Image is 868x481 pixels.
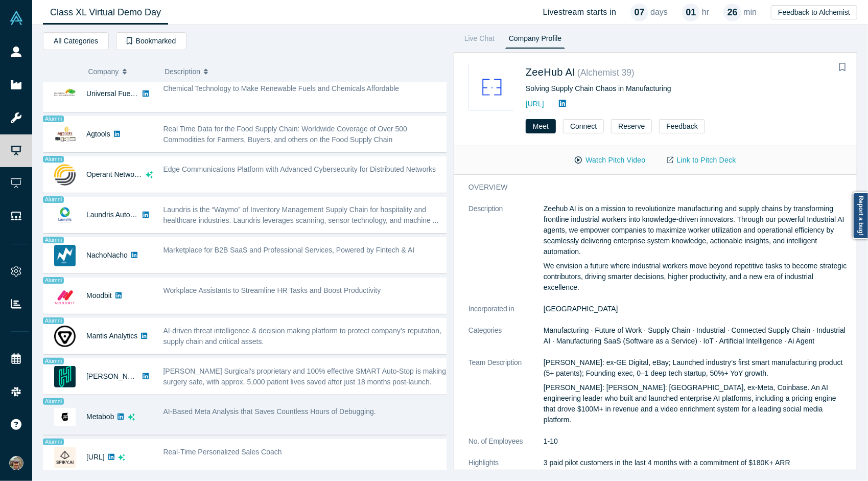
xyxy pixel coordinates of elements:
img: Hubly Surgical's Logo [54,366,76,387]
img: Alchemist Vault Logo [9,11,24,25]
a: NachoNacho [86,251,128,259]
a: Report a bug! [853,192,868,239]
span: Alumni [43,439,64,445]
div: 07 [630,4,648,21]
dt: Description [468,203,544,304]
svg: dsa ai sparkles [146,171,153,178]
button: All Categories [43,32,109,50]
button: Company [88,61,154,82]
span: Edge Communications Platform with Advanced Cybersecurity for Distributed Networks [163,165,436,173]
img: Operant Networks's Logo [54,164,76,186]
button: Watch Pitch Video [564,151,656,169]
dt: Incorporated in [468,304,544,325]
dt: Team Description [468,357,544,436]
p: [PERSON_NAME]: ex‑GE Digital, eBay; Launched industry’s first smart manufacturing product (5+ pat... [544,357,850,379]
svg: dsa ai sparkles [128,414,135,421]
a: [URL] [526,100,544,108]
img: ZeeHub AI's Logo [468,64,515,110]
img: Mantis Analytics's Logo [54,326,76,347]
span: Chemical Technology to Make Renewable Fuels and Chemicals Affordable [163,84,400,93]
dd: 1-10 [544,436,850,447]
div: 01 [682,4,700,21]
dt: Categories [468,325,544,357]
span: Workplace Assistants to Streamline HR Tasks and Boost Productivity [163,286,381,294]
span: AI-Based Meta Analysis that Saves Countless Hours of Debugging. [163,407,376,416]
img: Universal Fuel Technologies's Logo [54,83,76,105]
button: Feedback [659,119,705,133]
img: Spiky.ai's Logo [54,447,76,468]
a: Metabob [86,413,114,421]
span: Alumni [43,237,64,243]
a: ZeeHub AI [526,66,575,78]
img: Metabob's Logo [54,406,76,428]
a: Link to Pitch Deck [656,151,747,169]
p: Zeehub AI is on a mission to revolutionize manufacturing and supply chains by transforming frontl... [544,203,850,257]
span: Real Time Data for the Food Supply Chain: Worldwide Coverage of Over 500 Commodities for Farmers,... [163,125,408,144]
a: Class XL Virtual Demo Day [43,1,168,25]
img: Ian Bergman's Account [9,456,24,470]
div: Solving Supply Chain Chaos in Manufacturing [526,83,842,94]
button: Bookmark [835,60,850,75]
span: Laundris is the “Waymo” of Inventory Management Supply Chain for hospitality and healthcare indus... [163,205,439,224]
a: Moodbit [86,291,112,300]
dt: No. of Employees [468,436,544,457]
span: [PERSON_NAME] Surgical's proprietary and 100% effective SMART Auto-Stop is making surgery safe, w... [163,367,447,386]
p: We envision a future where industrial workers move beyond repetitive tasks to become strategic co... [544,261,850,293]
span: Alumni [43,116,64,122]
img: NachoNacho's Logo [54,245,76,266]
span: Alumni [43,156,64,163]
a: [PERSON_NAME] Surgical [86,372,173,380]
a: Mantis Analytics [86,332,137,340]
a: Universal Fuel Technologies [86,89,176,98]
img: Moodbit's Logo [54,285,76,307]
a: Laundris Autonomous Inventory Management [86,211,231,219]
span: Manufacturing · Future of Work · Supply Chain · Industrial · Connected Supply Chain · Industrial ... [544,326,846,345]
span: Marketplace for B2B SaaS and Professional Services, Powered by Fintech & AI [163,246,415,254]
a: Agtools [86,130,110,138]
h4: Livestream starts in [543,7,617,17]
span: Company [88,61,119,82]
span: Alumni [43,317,64,324]
a: Company Profile [505,32,565,49]
p: min [743,6,757,18]
span: Alumni [43,398,64,405]
button: Bookmarked [116,32,186,50]
a: Live Chat [461,32,498,49]
span: Alumni [43,196,64,203]
span: Real-Time Personalized Sales Coach [163,448,282,456]
span: Alumni [43,277,64,284]
a: [URL] [86,453,105,461]
button: Description [165,61,439,82]
p: hr [702,6,709,18]
dd: [GEOGRAPHIC_DATA] [544,304,850,314]
svg: dsa ai sparkles [118,454,125,461]
img: Agtools's Logo [54,124,76,145]
p: [PERSON_NAME]: [PERSON_NAME]: [GEOGRAPHIC_DATA], ex-Meta, Coinbase. An AI engineering leader who ... [544,382,850,425]
span: Alumni [43,358,64,364]
button: Reserve [611,119,652,133]
span: AI-driven threat intelligence & decision making platform to protect company’s reputation, supply ... [163,327,441,346]
p: days [650,6,668,18]
small: ( Alchemist 39 ) [577,67,635,78]
button: Meet [526,119,556,133]
img: Laundris Autonomous Inventory Management's Logo [54,204,76,226]
button: Feedback to Alchemist [771,5,857,19]
h3: overview [468,182,836,193]
span: Description [165,61,200,82]
div: 26 [723,4,741,21]
a: Operant Networks [86,170,144,178]
button: Connect [563,119,604,133]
